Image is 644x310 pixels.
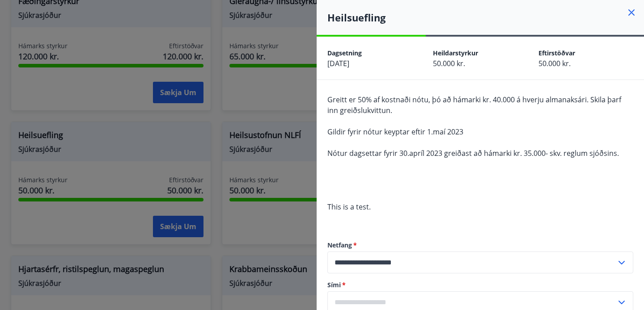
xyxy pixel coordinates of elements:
[327,241,633,250] label: Netfang
[327,95,621,115] span: Greitt er 50% af kostnaði nótu, þó að hámarki kr. 40.000 á hverju almanaksári. Skila þarf inn gre...
[327,148,619,158] span: Nótur dagsettar fyrir 30.apríl 2023 greiðast að hámarki kr. 35.000- skv. reglum sjóðsins.
[433,59,465,68] span: 50.000 kr.
[327,11,644,24] h4: Heilsuefling
[538,49,575,57] span: Eftirstöðvar
[327,49,362,57] span: Dagsetning
[327,281,633,289] label: Sími
[327,59,349,68] span: [DATE]
[327,202,371,212] span: This is a test.
[327,127,463,137] span: Gildir fyrir nótur keyptar eftir 1.maí 2023
[433,49,478,57] span: Heildarstyrkur
[538,59,571,68] span: 50.000 kr.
